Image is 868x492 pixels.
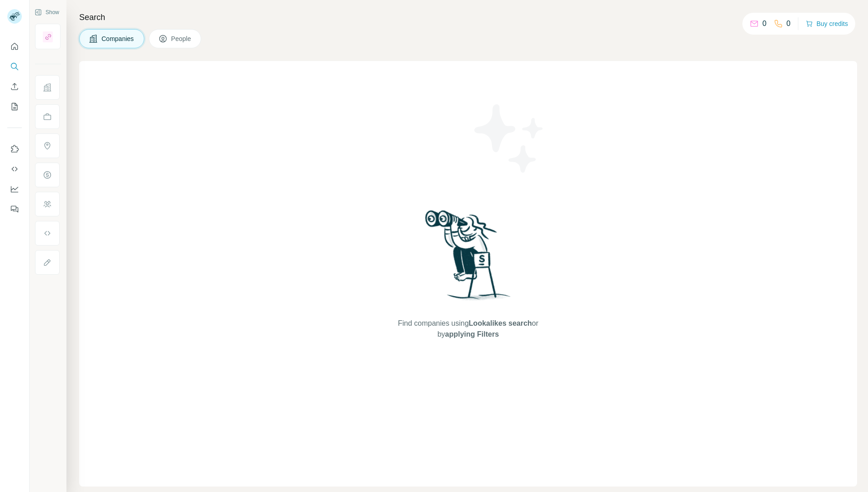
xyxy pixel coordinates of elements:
button: Quick start [7,38,22,55]
button: Enrich CSV [7,78,22,95]
button: Use Surfe API [7,161,22,177]
span: applying Filters [445,330,499,338]
p: 0 [787,18,791,29]
button: Show [28,5,66,19]
h4: Search [79,11,857,24]
p: 0 [762,18,766,29]
button: Use Surfe on LinkedIn [7,141,22,157]
button: Buy credits [806,17,848,30]
button: Search [7,58,22,75]
button: Dashboard [7,181,22,197]
button: Feedback [7,201,22,217]
span: Companies [102,34,135,43]
button: My lists [7,98,22,115]
img: Surfe Illustration - Stars [468,97,550,179]
img: Surfe Illustration - Woman searching with binoculars [421,208,516,309]
span: People [171,34,192,43]
span: Lookalikes search [469,319,532,327]
span: Find companies using or by [395,318,541,340]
